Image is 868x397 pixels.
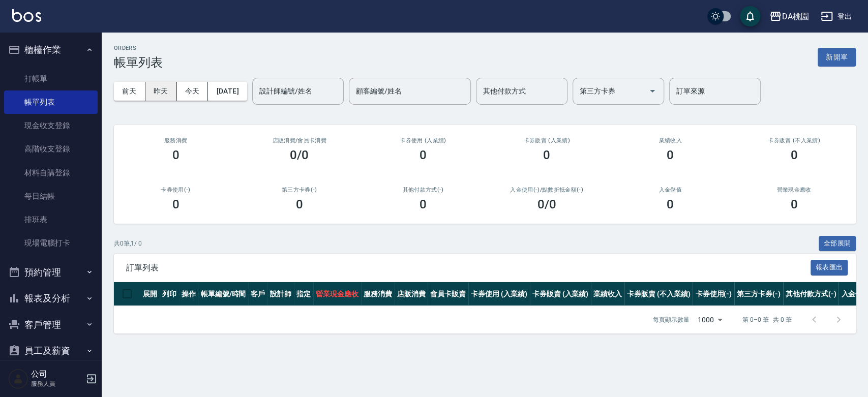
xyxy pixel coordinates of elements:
[817,7,856,26] button: 登出
[114,55,163,70] h3: 帳單列表
[819,236,856,252] button: 全部展開
[177,82,208,101] button: 今天
[172,197,179,211] h3: 0
[4,285,98,312] button: 報表及分析
[644,83,661,99] button: Open
[4,259,98,286] button: 預約管理
[782,10,809,23] div: DA桃園
[4,67,98,90] a: 打帳單
[126,263,811,273] span: 訂單列表
[8,369,28,389] img: Person
[624,282,693,306] th: 卡券販賣 (不入業績)
[4,208,98,231] a: 排班表
[4,137,98,161] a: 高階收支登錄
[31,369,83,379] h5: 公司
[373,137,472,144] h2: 卡券使用 (入業績)
[744,137,844,144] h2: 卡券販賣 (不入業績)
[790,197,797,211] h3: 0
[294,282,313,306] th: 指定
[114,239,142,248] p: 共 0 筆, 1 / 0
[811,260,848,276] button: 報表匯出
[667,148,674,162] h3: 0
[497,137,596,144] h2: 卡券販賣 (入業績)
[4,37,98,63] button: 櫃檯作業
[296,197,303,211] h3: 0
[4,231,98,255] a: 現場電腦打卡
[468,282,530,306] th: 卡券使用 (入業績)
[818,52,856,62] a: 新開單
[145,82,177,101] button: 昨天
[428,282,468,306] th: 會員卡販賣
[313,282,361,306] th: 營業現金應收
[361,282,395,306] th: 服務消費
[114,45,163,51] h2: ORDERS
[208,82,247,101] button: [DATE]
[744,187,844,193] h2: 營業現金應收
[740,6,760,26] button: save
[818,48,856,67] button: 新開單
[537,197,556,211] h3: 0 /0
[126,137,225,144] h3: 服務消費
[160,282,179,306] th: 列印
[765,6,813,27] button: DA桃園
[4,312,98,338] button: 客戶管理
[4,161,98,185] a: 材料自購登錄
[290,148,309,162] h3: 0/0
[31,379,83,388] p: 服務人員
[543,148,550,162] h3: 0
[4,90,98,114] a: 帳單列表
[4,185,98,208] a: 每日結帳
[420,197,427,211] h3: 0
[790,148,797,162] h3: 0
[395,282,428,306] th: 店販消費
[248,282,267,306] th: 客戶
[126,187,225,193] h2: 卡券使用(-)
[12,9,41,22] img: Logo
[621,137,720,144] h2: 業績收入
[621,187,720,193] h2: 入金儲值
[250,137,349,144] h2: 店販消費 /會員卡消費
[179,282,198,306] th: 操作
[4,338,98,364] button: 員工及薪資
[198,282,249,306] th: 帳單編號/時間
[267,282,294,306] th: 設計師
[591,282,624,306] th: 業績收入
[373,187,472,193] h2: 其他付款方式(-)
[114,82,145,101] button: 前天
[497,187,596,193] h2: 入金使用(-) /點數折抵金額(-)
[172,148,179,162] h3: 0
[4,114,98,137] a: 現金收支登錄
[811,262,848,272] a: 報表匯出
[694,306,726,333] div: 1000
[742,315,792,324] p: 第 0–0 筆 共 0 筆
[530,282,591,306] th: 卡券販賣 (入業績)
[653,315,690,324] p: 每頁顯示數量
[250,187,349,193] h2: 第三方卡券(-)
[420,148,427,162] h3: 0
[693,282,734,306] th: 卡券使用(-)
[783,282,839,306] th: 其他付款方式(-)
[667,197,674,211] h3: 0
[734,282,783,306] th: 第三方卡券(-)
[140,282,160,306] th: 展開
